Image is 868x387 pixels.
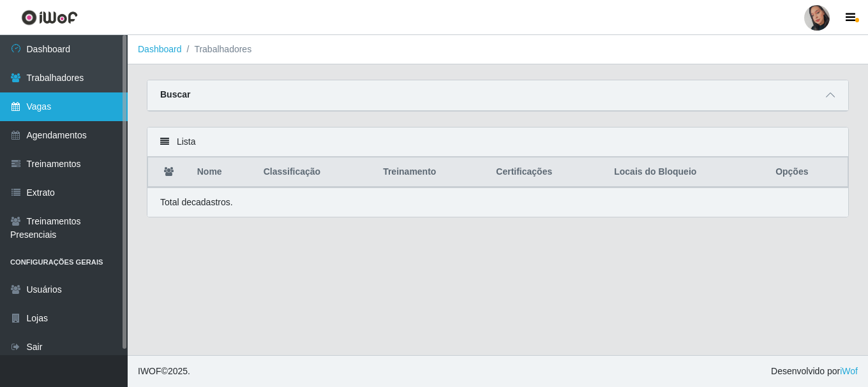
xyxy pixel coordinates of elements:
[606,157,768,187] th: Locais do Bloqueio
[375,157,488,187] th: Treinamento
[182,43,252,56] li: Trabalhadores
[768,157,848,187] th: Opções
[128,35,868,64] nav: breadcrumb
[160,89,190,99] strong: Buscar
[160,196,233,209] p: Total de cadastros.
[138,366,161,376] span: IWOF
[147,128,848,157] div: Lista
[21,10,78,26] img: CoreUI Logo
[138,365,190,378] span: © 2025 .
[840,366,858,376] a: iWof
[138,44,182,54] a: Dashboard
[771,365,858,378] span: Desenvolvido por
[190,157,256,187] th: Nome
[256,157,375,187] th: Classificação
[488,157,606,187] th: Certificações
